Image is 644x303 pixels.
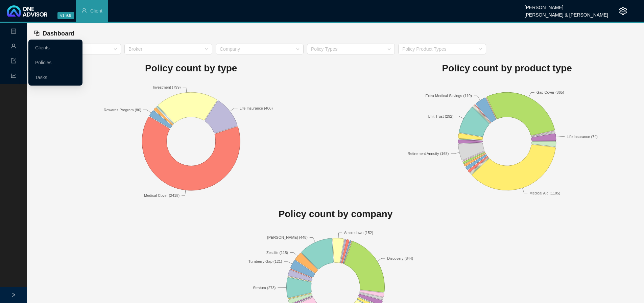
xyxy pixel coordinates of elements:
text: Medical Aid (1105) [529,191,560,195]
text: Stratum (273) [253,286,276,290]
text: Life Insurance (406) [240,106,273,110]
span: user [11,40,16,54]
text: Extra Medical Savings (119) [425,94,472,98]
text: Gap Cover (865) [536,90,564,94]
text: Zestlife (115) [266,251,288,255]
span: right [11,293,16,297]
img: 2df55531c6924b55f21c4cf5d4484680-logo-light.svg [7,5,47,17]
text: Ambledown (152) [344,231,373,235]
text: Life Insurance (74) [567,134,598,138]
h1: Policy count by company [33,207,638,222]
span: setting [619,7,627,15]
text: Medical Cover (2418) [144,193,180,197]
span: import [11,55,16,69]
text: Investment (799) [153,85,181,89]
span: block [34,30,40,36]
span: Client [90,8,102,14]
span: line-chart [11,70,16,84]
text: Rewards Program (86) [104,108,141,112]
div: [PERSON_NAME] & [PERSON_NAME] [525,9,608,17]
text: Discovery (844) [387,256,413,260]
div: [PERSON_NAME] [525,2,608,9]
a: Tasks [35,75,47,80]
span: profile [11,25,16,39]
span: v1.9.9 [57,12,74,19]
text: Retirement Annuity (168) [407,151,449,156]
span: Dashboard [43,30,74,37]
text: [PERSON_NAME] (448) [267,235,308,239]
a: Clients [35,45,50,50]
h1: Policy count by type [33,61,349,76]
text: Turnberry Gap (121) [248,259,282,263]
a: Policies [35,60,51,65]
span: user [81,8,87,13]
text: Unit Trust (292) [428,114,453,118]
